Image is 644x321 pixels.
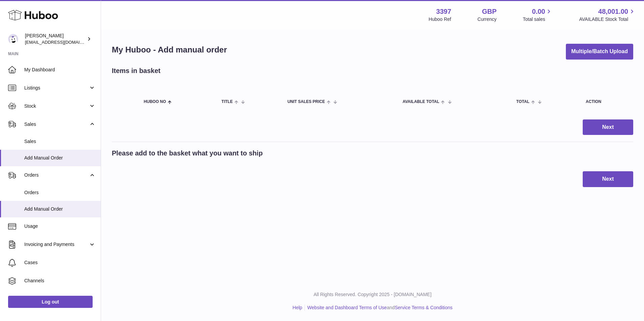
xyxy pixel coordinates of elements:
[579,16,636,23] span: AVAILABLE Stock Total
[24,278,96,284] span: Channels
[583,171,633,187] button: Next
[24,189,96,196] span: Orders
[106,291,639,298] p: All Rights Reserved. Copyright 2025 - [DOMAIN_NAME]
[516,100,529,104] span: Total
[8,34,18,44] img: sales@canchema.com
[144,100,166,104] span: Huboo no
[583,119,633,135] button: Next
[293,305,302,310] a: Help
[24,172,89,178] span: Orders
[24,85,89,91] span: Listings
[24,121,89,128] span: Sales
[402,100,439,104] span: AVAILABLE Total
[112,149,263,158] h2: Please add to the basket what you want to ship
[24,138,96,145] span: Sales
[436,7,451,16] strong: 3397
[395,305,453,310] a: Service Terms & Conditions
[579,7,636,23] a: 48,001.00 AVAILABLE Stock Total
[586,100,626,104] div: Action
[25,33,86,45] div: [PERSON_NAME]
[25,39,99,45] span: [EMAIL_ADDRESS][DOMAIN_NAME]
[24,155,96,161] span: Add Manual Order
[222,100,233,104] span: Title
[523,16,553,23] span: Total sales
[24,103,89,109] span: Stock
[523,7,553,23] a: 0.00 Total sales
[112,44,227,55] h1: My Huboo - Add manual order
[287,100,325,104] span: Unit Sales Price
[24,259,96,266] span: Cases
[24,223,96,229] span: Usage
[24,206,96,212] span: Add Manual Order
[307,305,387,310] a: Website and Dashboard Terms of Use
[482,7,496,16] strong: GBP
[24,67,96,73] span: My Dashboard
[478,16,497,23] div: Currency
[112,66,161,75] h2: Items in basket
[429,16,451,23] div: Huboo Ref
[24,241,89,248] span: Invoicing and Payments
[305,305,452,311] li: and
[8,296,93,308] a: Log out
[566,44,633,60] button: Multiple/Batch Upload
[532,7,545,16] span: 0.00
[598,7,628,16] span: 48,001.00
